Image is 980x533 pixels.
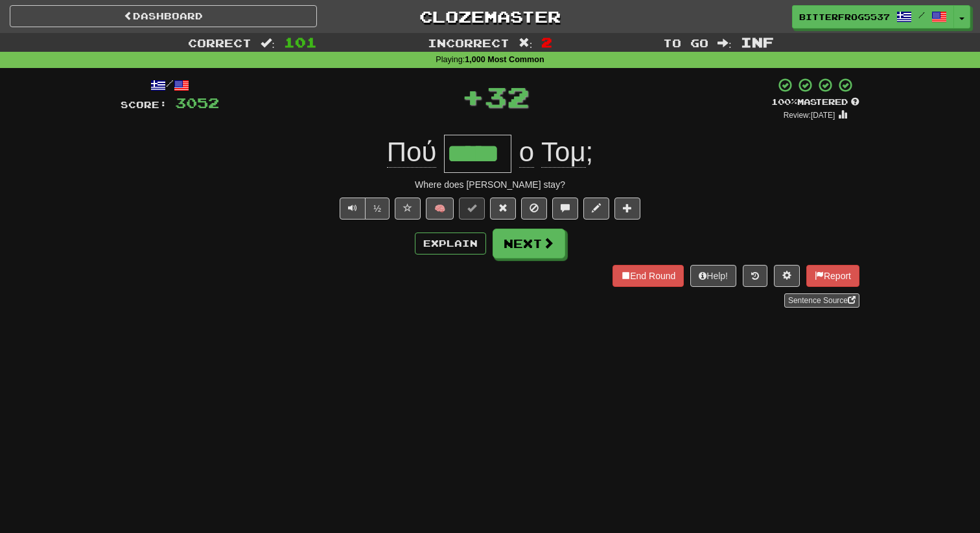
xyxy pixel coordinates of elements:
span: Πού [387,137,437,168]
button: ½ [365,198,390,220]
span: : [519,38,533,49]
button: 🧠 [426,198,454,220]
a: Dashboard [10,5,317,27]
button: Set this sentence to 100% Mastered (alt+m) [459,198,485,220]
span: Τομ [541,137,586,168]
span: Score: [121,99,167,110]
button: Add to collection (alt+a) [614,198,640,220]
span: To go [663,36,708,49]
span: ; [511,137,593,168]
button: Round history (alt+y) [743,265,767,287]
a: BitterFrog5537 / [792,5,954,28]
button: Ignore sentence (alt+i) [521,198,547,220]
span: / [918,10,925,19]
span: Incorrect [428,36,509,49]
small: Review: [DATE] [784,111,835,120]
button: Help! [690,265,736,287]
span: Correct [188,36,251,49]
button: End Round [612,265,684,287]
button: Explain [415,232,486,255]
span: 100 % [771,96,797,107]
span: : [261,38,275,49]
span: Inf [741,34,774,50]
span: ο [519,137,534,168]
span: : [717,38,732,49]
strong: 1,000 Most Common [465,55,544,64]
button: Discuss sentence (alt+u) [552,198,578,220]
a: Sentence Source [784,293,859,308]
div: Mastered [771,96,859,108]
button: Favorite sentence (alt+f) [395,198,421,220]
button: Edit sentence (alt+d) [583,198,609,220]
a: Clozemaster [336,5,644,28]
span: 32 [484,80,530,113]
span: 3052 [175,95,219,111]
div: / [121,77,219,93]
div: Where does [PERSON_NAME] stay? [121,178,859,191]
div: Text-to-speech controls [337,198,390,220]
span: 101 [284,34,317,50]
button: Play sentence audio (ctl+space) [340,198,366,220]
button: Reset to 0% Mastered (alt+r) [490,198,516,220]
span: BitterFrog5537 [799,11,890,23]
span: 2 [541,34,552,50]
span: + [461,77,484,116]
button: Next [493,229,565,258]
button: Report [806,265,859,287]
